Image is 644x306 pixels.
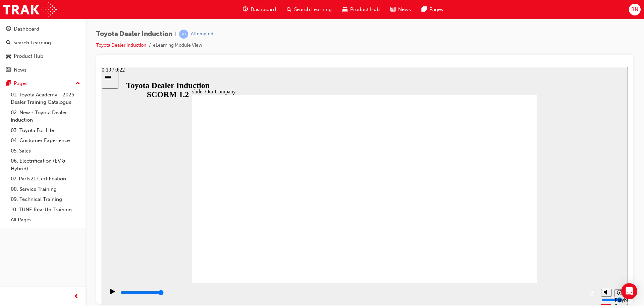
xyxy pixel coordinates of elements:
[175,30,176,38] span: |
[251,6,276,13] span: Dashboard
[496,216,523,238] div: misc controls
[14,25,39,33] div: Dashboard
[8,215,83,225] a: All Pages
[6,81,11,87] span: pages-icon
[6,53,11,59] span: car-icon
[281,3,337,16] a: search-iconSearch Learning
[629,4,641,15] button: BN
[3,23,83,35] a: Dashboard
[14,52,43,60] div: Product Hub
[429,6,443,13] span: Pages
[8,174,83,184] a: 07. Parts21 Certification
[8,90,83,107] a: 01. Toyota Academy - 2025 Dealer Training Catalogue
[3,37,83,49] a: Search Learning
[191,31,213,37] div: Attempted
[96,30,172,38] span: Toyota Dealer Induction
[486,222,496,232] button: Replay (Ctrl+Alt+R)
[513,230,523,243] div: Playback Speed
[19,223,62,228] input: slide progress
[500,230,543,236] input: volume
[8,205,83,215] a: 10. TUNE Rev-Up Training
[294,6,332,13] span: Search Learning
[8,107,83,125] a: 02. New - Toyota Dealer Induction
[385,3,416,16] a: news-iconNews
[14,66,26,74] div: News
[416,3,448,16] a: pages-iconPages
[6,67,11,73] span: news-icon
[237,3,281,16] a: guage-iconDashboard
[8,184,83,194] a: 08. Service Training
[179,30,188,39] span: learningRecordVerb_ATTEMPT-icon
[3,222,15,233] button: Play (Ctrl+Alt+P)
[243,5,248,14] span: guage-icon
[3,77,83,90] button: Pages
[499,222,510,230] button: Mute (Ctrl+Alt+M)
[3,64,83,76] a: News
[153,42,202,49] li: eLearning Module View
[14,80,28,87] div: Pages
[8,125,83,136] a: 03. Toyota For Life
[3,50,83,62] a: Product Hub
[74,293,79,301] span: prev-icon
[621,283,637,299] div: Open Intercom Messenger
[287,5,291,14] span: search-icon
[13,39,51,47] div: Search Learning
[75,79,80,88] span: up-icon
[6,40,11,46] span: search-icon
[3,2,57,17] img: Trak
[390,5,395,14] span: news-icon
[6,26,11,32] span: guage-icon
[8,135,83,146] a: 04. Customer Experience
[513,222,523,230] button: Playback speed
[631,6,638,13] span: BN
[342,5,347,14] span: car-icon
[3,21,83,77] button: DashboardSearch LearningProduct HubNews
[96,42,146,48] a: Toyota Dealer Induction
[350,6,380,13] span: Product Hub
[8,146,83,156] a: 05. Sales
[8,156,83,174] a: 06. Electrification (EV & Hybrid)
[3,216,496,238] div: playback controls
[8,194,83,205] a: 09. Technical Training
[398,6,411,13] span: News
[337,3,385,16] a: car-iconProduct Hub
[422,5,427,14] span: pages-icon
